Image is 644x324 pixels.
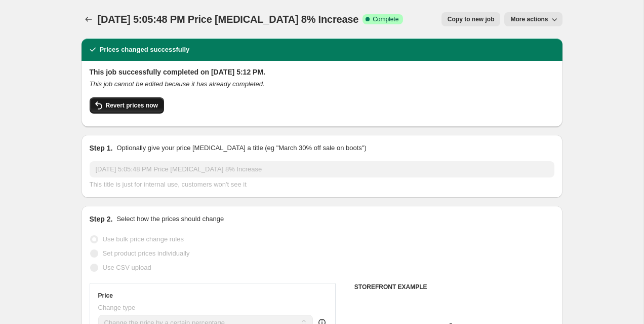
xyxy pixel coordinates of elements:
[373,15,398,23] span: Complete
[116,143,366,153] p: Optionally give your price [MEDICAL_DATA] a title (eg "March 30% off sale on boots")
[103,249,190,257] span: Set product prices individually
[90,214,113,224] h2: Step 2.
[82,12,96,26] button: Price change jobs
[103,264,151,271] span: Use CSV upload
[98,292,113,300] h3: Price
[504,12,562,26] button: More actions
[90,97,164,114] button: Revert prices now
[448,15,495,23] span: Copy to new job
[510,15,548,23] span: More actions
[90,67,554,77] h2: This job successfully completed on [DATE] 5:12 PM.
[100,45,190,55] h2: Prices changed successfully
[90,143,113,153] h2: Step 1.
[90,181,247,188] span: This title is just for internal use, customers won't see it
[441,12,501,26] button: Copy to new job
[98,304,136,311] span: Change type
[103,235,184,243] span: Use bulk price change rules
[354,283,554,291] h6: STOREFRONT EXAMPLE
[98,14,359,25] span: [DATE] 5:05:48 PM Price [MEDICAL_DATA] 8% Increase
[90,80,265,88] i: This job cannot be edited because it has already completed.
[106,101,158,110] span: Revert prices now
[90,161,554,177] input: 30% off holiday sale
[116,214,224,224] p: Select how the prices should change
